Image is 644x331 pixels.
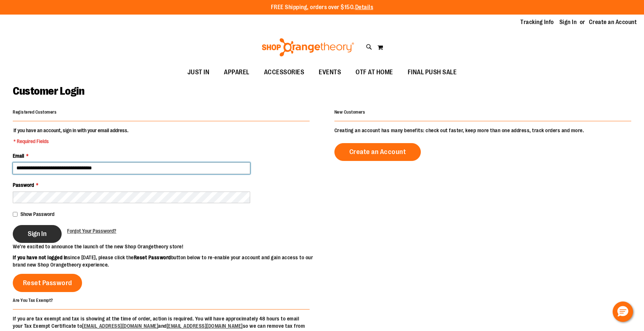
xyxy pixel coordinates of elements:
[167,323,243,329] a: [EMAIL_ADDRESS][DOMAIN_NAME]
[67,228,116,234] span: Forgot Your Password?
[520,18,554,26] a: Tracking Info
[67,227,116,235] a: Forgot Your Password?
[13,297,53,303] strong: Are You Tax Exempt?
[334,110,365,115] strong: New Customers
[613,302,633,322] button: Hello, have a question? Let’s chat.
[82,323,158,329] a: [EMAIL_ADDRESS][DOMAIN_NAME]
[559,18,577,26] a: Sign In
[257,64,312,81] a: ACCESSORIES
[349,148,406,156] span: Create an Account
[13,85,84,97] span: Customer Login
[13,255,68,260] strong: If you have not logged in
[13,225,62,243] button: Sign In
[13,110,57,115] strong: Registered Customers
[13,274,82,292] a: Reset Password
[408,64,457,80] span: FINAL PUSH SALE
[180,64,217,81] a: JUST IN
[187,64,210,80] span: JUST IN
[134,255,171,260] strong: Reset Password
[319,64,341,80] span: EVENTS
[264,64,304,80] span: ACCESSORIES
[13,153,24,159] span: Email
[334,143,421,161] a: Create an Account
[224,64,249,80] span: APPAREL
[28,230,47,238] span: Sign In
[355,4,373,11] a: Details
[13,138,128,145] span: * Required Fields
[589,18,637,26] a: Create an Account
[13,182,34,188] span: Password
[348,64,400,81] a: OTF AT HOME
[23,279,72,287] span: Reset Password
[334,127,631,134] p: Creating an account has many benefits: check out faster, keep more than one address, track orders...
[217,64,257,81] a: APPAREL
[271,3,373,12] p: FREE Shipping, orders over $150.
[400,64,464,81] a: FINAL PUSH SALE
[13,127,129,145] legend: If you have an account, sign in with your email address.
[13,243,322,250] p: We’re excited to announce the launch of the new Shop Orangetheory store!
[20,211,54,217] span: Show Password
[356,64,393,80] span: OTF AT HOME
[261,38,355,56] img: Shop Orangetheory
[311,64,348,81] a: EVENTS
[13,254,322,268] p: since [DATE], please click the button below to re-enable your account and gain access to our bran...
